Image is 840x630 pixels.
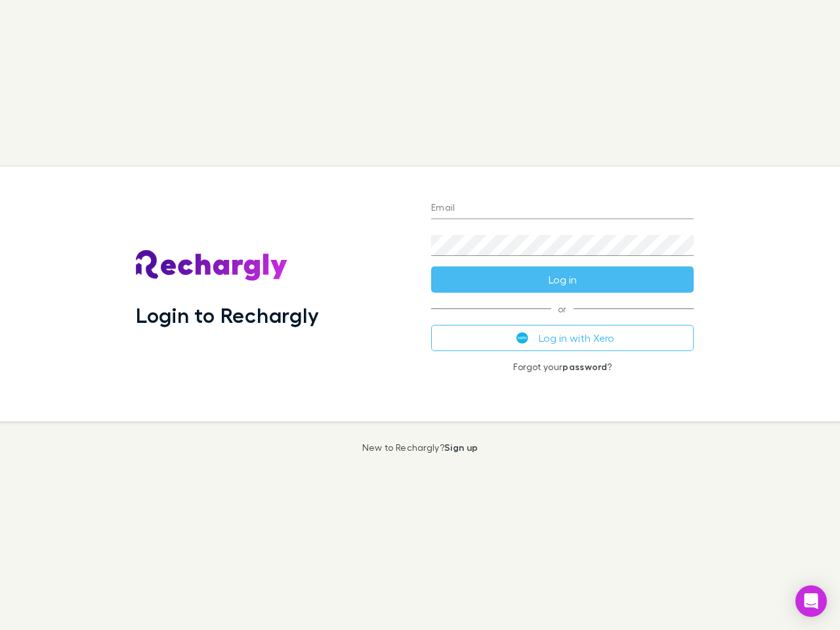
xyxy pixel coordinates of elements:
div: Open Intercom Messenger [795,585,827,617]
h1: Login to Rechargly [136,303,319,327]
button: Log in [431,266,694,293]
img: Xero's logo [516,332,528,344]
p: New to Rechargly? [362,442,478,453]
button: Log in with Xero [431,325,694,351]
img: Rechargly's Logo [136,250,288,282]
a: password [562,361,607,372]
a: Sign up [444,442,478,453]
p: Forgot your ? [431,362,694,372]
